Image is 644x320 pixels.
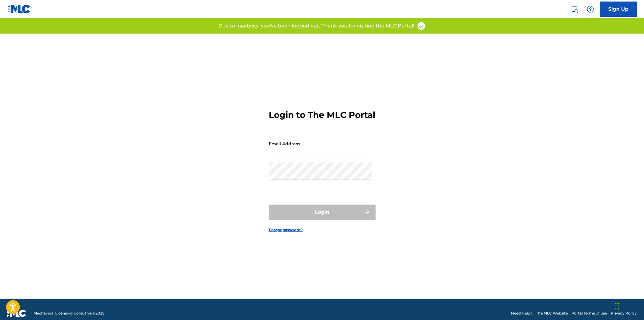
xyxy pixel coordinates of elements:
[511,311,532,316] a: Need Help?
[269,110,375,120] h3: Login to The MLC Portal
[611,311,637,316] a: Privacy Policy
[571,5,578,13] img: search
[568,3,581,15] a: Public Search
[627,216,644,266] iframe: Resource Center
[536,311,568,316] a: The MLC Website
[615,297,619,315] div: Drag
[7,5,31,13] img: MLC Logo
[571,311,607,316] a: Portal Terms of Use
[7,310,26,317] img: logo
[269,227,303,233] a: Forgot password?
[613,291,644,320] iframe: Chat Widget
[218,22,414,30] p: Due to inactivity, you've been logged out. Thank you for visiting the MLC Portal!
[34,311,104,316] span: Mechanical Licensing Collective © 2025
[417,21,426,31] img: access
[600,2,637,17] a: Sign Up
[587,5,594,13] img: help
[584,3,596,15] div: Help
